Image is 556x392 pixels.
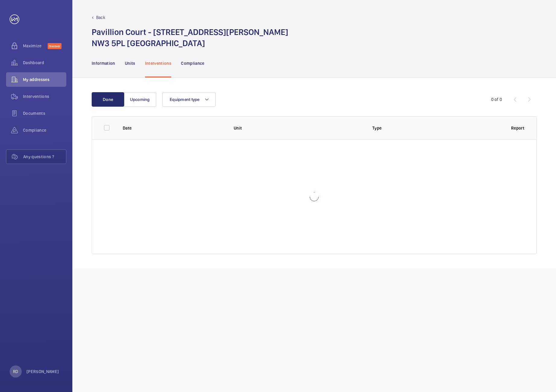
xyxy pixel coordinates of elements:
[23,60,66,66] span: Dashboard
[181,60,204,66] p: Compliance
[92,60,115,66] p: Information
[48,43,62,49] span: Discover
[96,14,105,20] p: Back
[92,27,288,49] h1: Pavillion Court - [STREET_ADDRESS][PERSON_NAME] NW3 5PL [GEOGRAPHIC_DATA]
[125,60,135,66] p: Units
[23,43,48,49] span: Maximize
[23,93,66,99] span: Interventions
[511,125,524,131] p: Report
[13,368,18,375] p: RD
[162,92,216,107] button: Equipment type
[23,110,66,116] span: Documents
[372,125,381,131] p: Type
[234,125,363,131] p: Unit
[23,127,66,133] span: Compliance
[491,96,502,102] div: 0 of 0
[124,92,156,107] button: Upcoming
[145,60,172,66] p: Interventions
[123,125,131,131] p: Date
[23,77,66,83] span: My addresses
[27,368,59,375] p: [PERSON_NAME]
[170,97,200,102] span: Equipment type
[92,92,124,107] button: Done
[23,154,66,160] span: Any questions ?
